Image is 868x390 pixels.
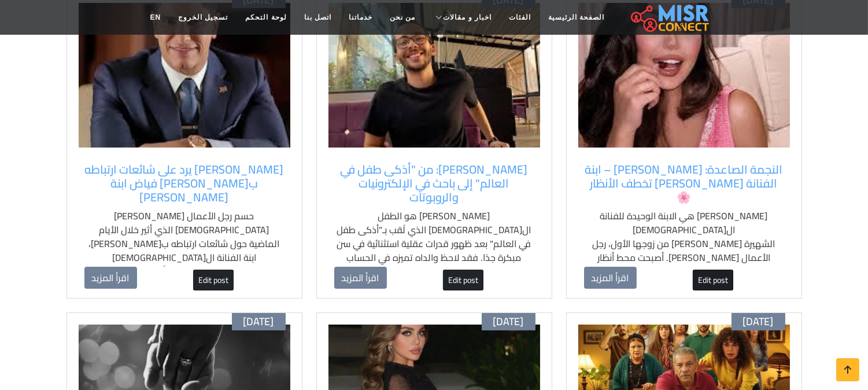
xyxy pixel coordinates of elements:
[169,6,237,28] a: تسجيل الخروج
[334,267,387,289] a: اقرأ المزيد
[79,3,290,148] img: احمد ابو هشيمة
[424,6,500,28] a: اخبار و مقالات
[237,6,295,28] a: لوحة التحكم
[443,12,492,23] span: اخبار و مقالات
[578,3,790,148] img: زينب فياض
[141,6,169,28] a: EN
[381,6,424,28] a: من نحن
[334,163,534,204] a: [PERSON_NAME]: من "أذكى طفل في العالم" إلى باحث في الإلكترونيات والروبوتات
[540,6,613,28] a: الصفحة الرئيسية
[500,6,540,28] a: الفئات
[296,6,340,28] a: اتصل بنا
[334,209,534,292] p: [PERSON_NAME] هو الطفل ال[DEMOGRAPHIC_DATA] الذي لُقب بـ"أذكى طفل في العالم" بعد ظهور قدرات عقلية...
[443,270,483,290] a: Edit post
[493,315,524,328] span: [DATE]
[328,3,540,148] img: محمود وائل: من "أذكى طفل في العالم"
[84,267,137,289] a: اقرأ المزيد
[584,209,784,292] p: [PERSON_NAME] هي الابنة الوحيدة للفنانة ال[DEMOGRAPHIC_DATA] الشهيرة [PERSON_NAME] من زوجها الأول...
[631,3,708,32] img: main.misr_connect
[743,315,774,328] span: [DATE]
[84,163,285,204] a: [PERSON_NAME] يرد على شائعات ارتباطه ب[PERSON_NAME] فياض ابنة [PERSON_NAME]
[340,6,381,28] a: خدماتنا
[693,270,733,290] a: Edit post
[584,163,784,204] a: النجمة الصاعدة: [PERSON_NAME] – ابنة الفنانة [PERSON_NAME] تخطف الأنظار 🌸
[243,315,274,328] span: [DATE]
[193,270,234,290] a: Edit post
[84,209,285,292] p: حسم رجل الأعمال [PERSON_NAME][DEMOGRAPHIC_DATA] الذي أثير خلال الأيام الماضية حول شائعات ارتباطه ...
[584,267,637,289] a: اقرأ المزيد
